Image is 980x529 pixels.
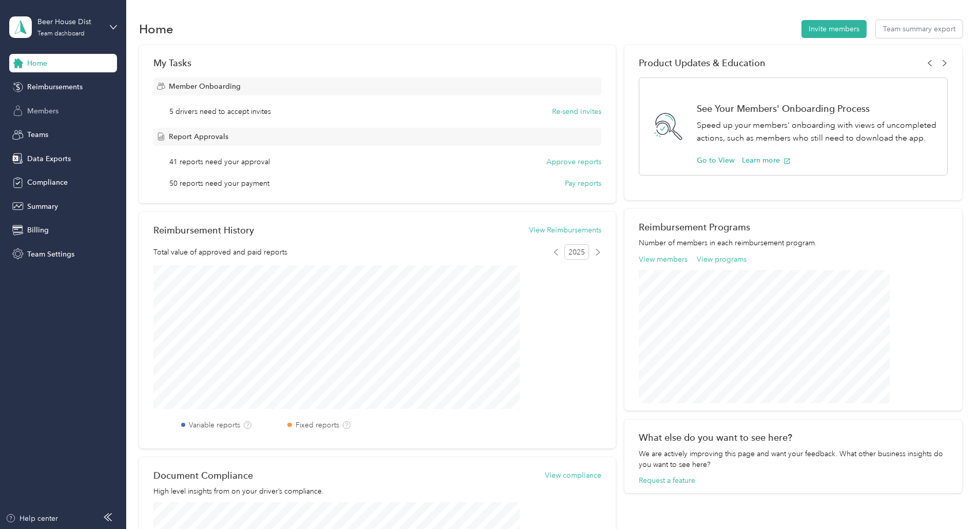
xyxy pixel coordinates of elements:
div: We are actively improving this page and want your feedback. What other business insights do you w... [639,448,948,470]
p: Number of members in each reimbursement program. [639,238,948,248]
button: Learn more [742,155,791,166]
span: Total value of approved and paid reports [153,247,287,258]
span: 50 reports need your payment [169,178,269,189]
label: Variable reports [189,420,240,430]
span: 5 drivers need to accept invites [169,106,271,117]
button: Request a feature [639,475,695,486]
button: View programs [697,254,747,265]
span: Team Settings [27,249,74,260]
span: 2025 [564,244,589,260]
div: Beer House Dist [37,16,102,27]
span: Members [27,106,58,116]
span: Product Updates & Education [639,57,766,68]
span: 41 reports need your approval [169,156,270,167]
span: Billing [27,225,49,236]
button: View compliance [545,470,601,481]
button: Approve reports [546,156,601,167]
span: Data Exports [27,153,71,164]
h2: Document Compliance [153,470,253,481]
button: Invite members [801,20,867,38]
span: Summary [27,201,58,212]
span: Home [27,58,47,69]
h2: Reimbursement History [153,225,254,236]
button: Go to View [697,155,735,166]
button: View members [639,254,688,265]
iframe: Everlance-gr Chat Button Frame [923,472,980,529]
h1: Home [139,24,173,34]
span: Member Onboarding [169,81,241,92]
button: Pay reports [565,178,601,189]
div: My Tasks [153,57,601,68]
span: Report Approvals [169,131,228,142]
button: Team summary export [876,20,963,38]
button: View Reimbursements [529,225,601,236]
h1: See Your Members' Onboarding Process [697,103,936,114]
p: Speed up your members' onboarding with views of uncompleted actions, such as members who still ne... [697,119,936,144]
h2: Reimbursement Programs [639,222,948,232]
span: Reimbursements [27,82,83,92]
label: Fixed reports [296,420,339,430]
span: Compliance [27,177,68,188]
div: Team dashboard [37,31,85,37]
span: Teams [27,129,48,140]
button: Re-send invites [552,106,601,117]
p: High level insights from on your driver’s compliance. [153,486,601,497]
button: Help center [6,513,58,524]
div: What else do you want to see here? [639,432,948,443]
